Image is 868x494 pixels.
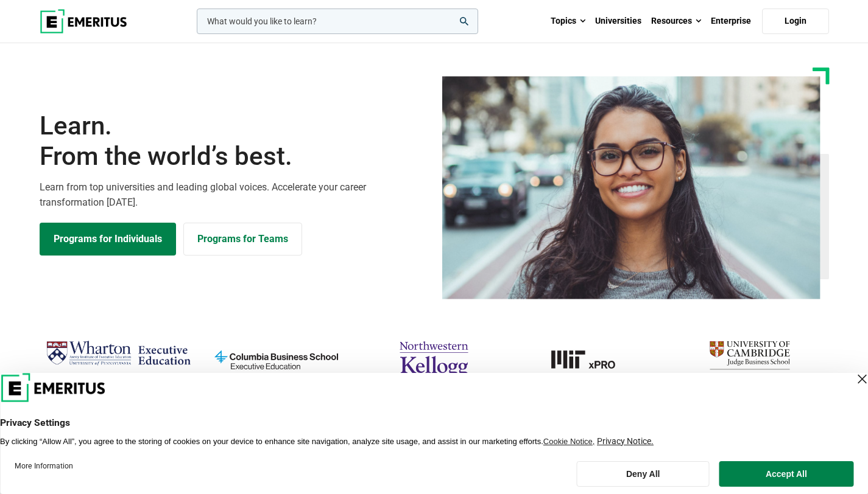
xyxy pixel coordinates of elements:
[442,76,820,299] img: Learn from the world's best
[40,141,427,172] span: From the world’s best.
[762,9,829,34] a: Login
[519,336,665,383] img: MIT xPRO
[46,336,191,372] img: Wharton Executive Education
[519,336,665,383] a: MIT-xPRO
[40,111,427,172] h1: Learn.
[40,179,427,210] p: Learn from top universities and leading global voices. Accelerate your career transformation [DATE].
[183,223,302,256] a: Explore for Business
[197,9,478,34] input: woocommerce-product-search-field-0
[40,223,176,256] a: Explore Programs
[677,336,822,383] img: cambridge-judge-business-school
[203,336,349,383] img: columbia-business-school
[361,336,507,383] img: northwestern-kellogg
